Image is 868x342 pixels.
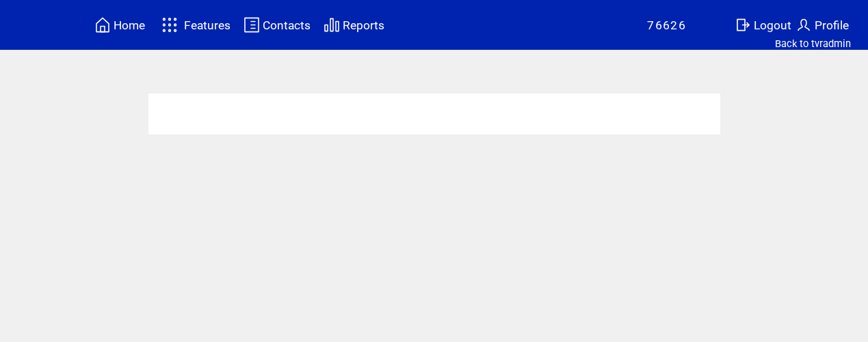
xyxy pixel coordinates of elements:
span: Features [184,18,231,32]
img: home.svg [94,16,111,33]
a: Features [156,12,233,38]
a: Reports [321,14,386,35]
span: 76626 [647,18,686,32]
img: profile.svg [795,16,812,33]
a: Home [92,14,147,35]
img: exit.svg [735,16,751,33]
a: Logout [733,14,793,35]
a: Profile [793,14,851,35]
span: Contacts [263,18,311,32]
span: Reports [343,18,384,32]
img: features.svg [158,14,182,36]
a: Back to tvradmin [775,38,851,50]
span: Logout [754,18,791,32]
img: contacts.svg [244,16,260,33]
span: Home [114,18,145,32]
span: Profile [815,18,849,32]
img: chart.svg [324,16,340,33]
a: Contacts [241,14,313,35]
